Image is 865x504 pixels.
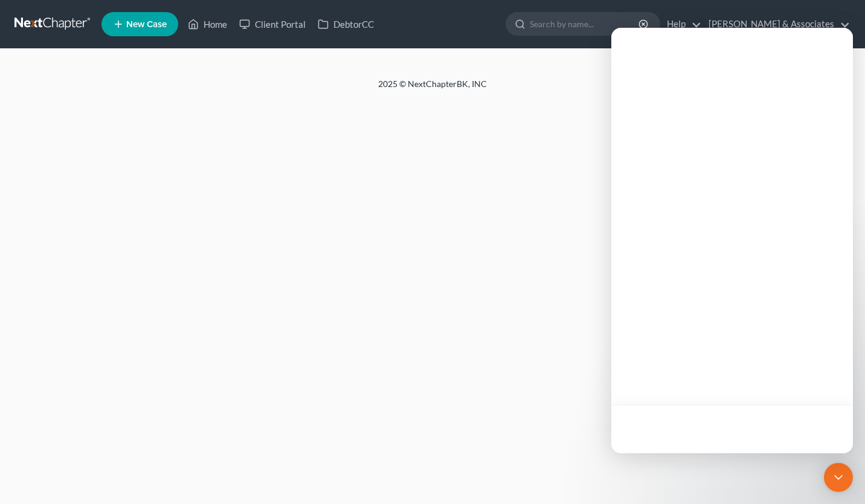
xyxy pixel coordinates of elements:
[661,13,701,35] a: Help
[233,13,312,35] a: Client Portal
[88,78,777,100] div: 2025 © NextChapterBK, INC
[703,13,850,35] a: [PERSON_NAME] & Associates
[312,13,380,35] a: DebtorCC
[530,13,640,35] input: Search by name...
[126,20,167,29] span: New Case
[182,13,233,35] a: Home
[824,463,853,492] div: Open Intercom Messenger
